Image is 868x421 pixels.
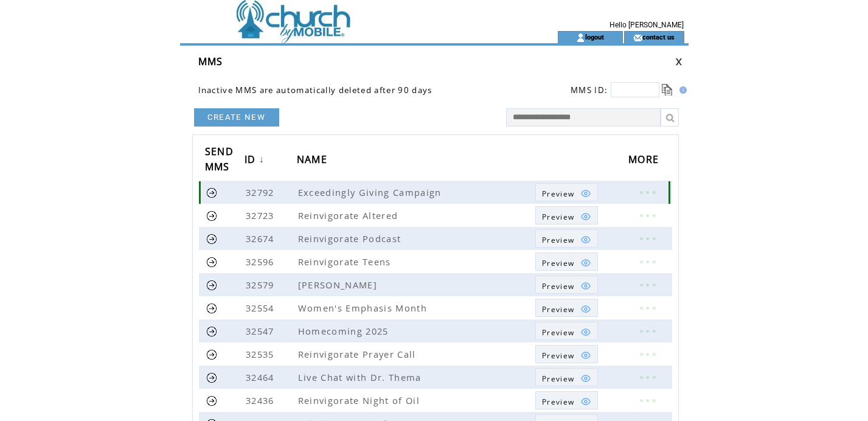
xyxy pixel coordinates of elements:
span: 32535 [246,348,277,360]
img: help.gif [676,86,687,94]
span: Show MMS preview [542,212,574,222]
span: Show MMS preview [542,235,574,245]
span: Inactive MMS are automatically deleted after 90 days [198,85,432,96]
span: Women's Emphasis Month [298,302,430,314]
a: logout [585,33,604,41]
span: 32547 [246,325,277,337]
a: Preview [535,299,598,317]
img: eye.png [580,188,591,199]
a: CREATE NEW [194,108,279,127]
img: contact_us_icon.gif [633,33,642,43]
a: Preview [535,276,598,294]
span: Show MMS preview [542,327,574,338]
span: NAME [297,150,330,172]
img: eye.png [580,257,591,268]
a: Preview [535,206,598,224]
a: Preview [535,183,598,201]
img: eye.png [580,350,591,361]
span: Reinvigorate Podcast [298,232,404,245]
img: eye.png [580,211,591,222]
a: Preview [535,229,598,248]
span: 32554 [246,302,277,314]
img: account_icon.gif [576,33,585,43]
span: 32436 [246,394,277,406]
span: Reinvigorate Altered [298,209,401,221]
span: MORE [628,150,662,172]
span: 32674 [246,232,277,245]
span: Show MMS preview [542,350,574,361]
img: eye.png [580,234,591,245]
span: 32723 [246,209,277,221]
span: Hello [PERSON_NAME] [609,21,684,29]
img: eye.png [580,327,591,338]
span: Live Chat with Dr. Thema [298,371,425,383]
span: [PERSON_NAME] [298,279,380,291]
a: Preview [535,368,598,386]
a: ID↓ [245,149,268,172]
span: Reinvigorate Teens [298,256,394,268]
span: 32792 [246,186,277,198]
span: Show MMS preview [542,281,574,291]
span: Show MMS preview [542,258,574,268]
span: Exceedingly Giving Campaign [298,186,445,198]
a: Preview [535,345,598,363]
img: eye.png [580,280,591,291]
a: contact us [642,33,675,41]
a: NAME [297,149,333,172]
span: Show MMS preview [542,304,574,315]
span: 32579 [246,279,277,291]
span: Show MMS preview [542,397,574,407]
img: eye.png [580,373,591,384]
a: Preview [535,391,598,409]
a: Preview [535,252,598,271]
span: ID [245,150,259,172]
span: Reinvigorate Night of Oil [298,394,423,406]
span: SEND MMS [205,142,234,179]
span: MMS ID: [571,85,608,96]
span: MMS [198,55,223,68]
a: Preview [535,322,598,340]
span: 32596 [246,256,277,268]
span: Show MMS preview [542,189,574,199]
img: eye.png [580,304,591,315]
span: Homecoming 2025 [298,325,392,337]
span: Reinvigorate Prayer Call [298,348,419,360]
span: 32464 [246,371,277,383]
img: eye.png [580,396,591,407]
span: Show MMS preview [542,374,574,384]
